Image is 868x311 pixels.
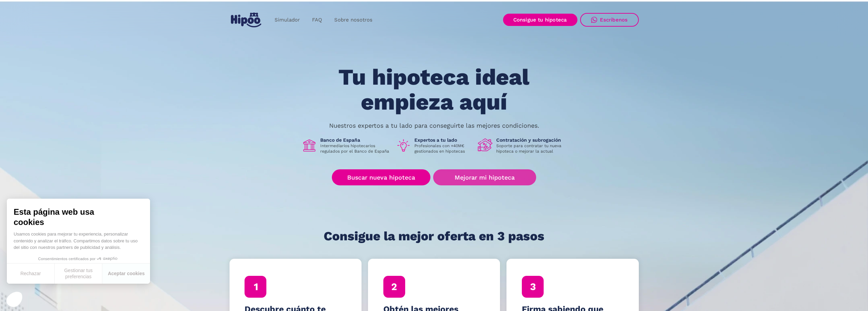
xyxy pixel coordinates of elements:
[503,14,577,26] a: Consigue tu hipoteca
[332,169,430,185] a: Buscar nueva hipoteca
[305,65,563,114] h1: Tu hipoteca ideal empieza aquí
[329,123,539,128] p: Nuestros expertos a tu lado para conseguirte las mejores condiciones.
[496,137,567,143] h1: Contratación y subrogación
[600,17,628,23] div: Escríbenos
[496,143,567,154] p: Soporte para contratar tu nueva hipoteca o mejorar la actual
[306,13,328,27] a: FAQ
[320,143,391,154] p: Intermediarios hipotecarios regulados por el Banco de España
[230,10,263,30] a: home
[328,13,379,27] a: Sobre nosotros
[414,143,472,154] p: Profesionales con +40M€ gestionados en hipotecas
[268,13,306,27] a: Simulador
[433,169,536,185] a: Mejorar mi hipoteca
[414,137,472,143] h1: Expertos a tu lado
[320,137,391,143] h1: Banco de España
[580,13,639,27] a: Escríbenos
[324,229,544,243] h1: Consigue la mejor oferta en 3 pasos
